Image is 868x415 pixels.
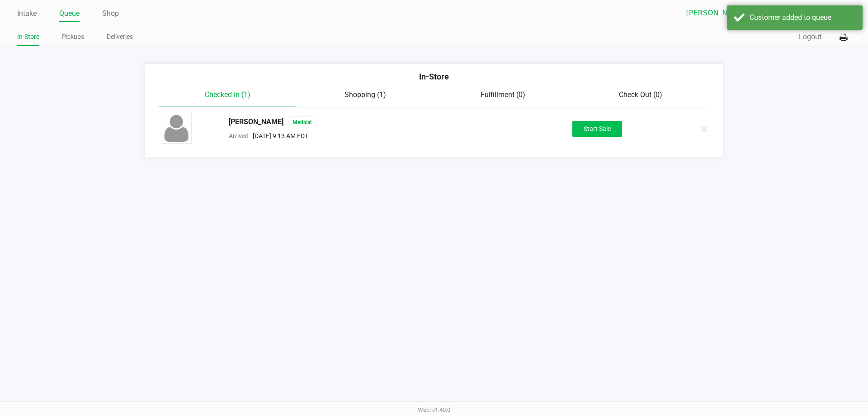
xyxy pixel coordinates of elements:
span: Fulfillment (0) [481,90,525,99]
button: Logout [799,32,821,42]
span: [PERSON_NAME] [686,8,774,19]
span: Arrived [229,132,249,140]
div: Customer added to queue [750,12,856,23]
a: Deliveries [107,31,133,42]
span: In-Store [419,72,449,81]
a: Pickups [62,31,84,42]
a: Queue [59,7,80,20]
span: Medical [288,117,316,128]
button: Start Sale [572,121,622,137]
a: Shop [102,7,119,20]
a: Intake [17,7,37,20]
button: Select [780,5,793,21]
span: Check Out (0) [619,90,662,99]
a: In-Store [17,31,39,42]
span: Web: v1.40.0 [418,406,450,413]
span: [DATE] 9:13 AM EDT [249,132,308,140]
span: Shopping (1) [344,90,386,99]
span: Checked In (1) [205,90,250,99]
